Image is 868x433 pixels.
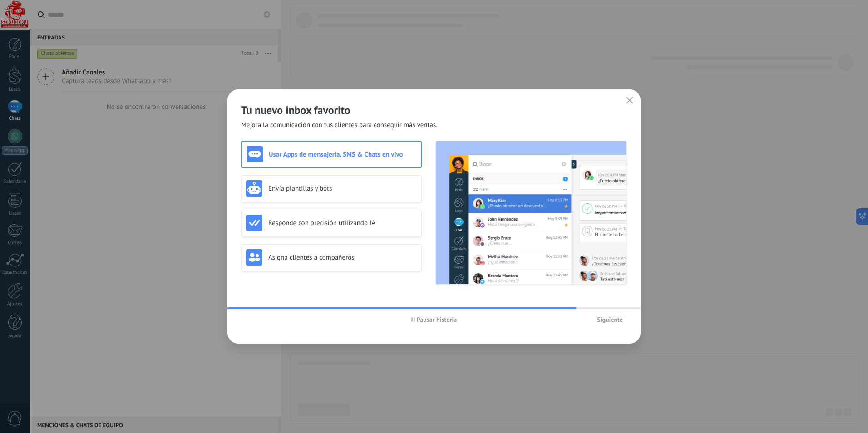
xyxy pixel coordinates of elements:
[268,184,417,193] h3: Envía plantillas y bots
[593,313,627,326] button: Siguiente
[268,253,417,262] h3: Asigna clientes a compañeros
[597,316,623,323] span: Siguiente
[241,121,438,130] span: Mejora la comunicación con tus clientes para conseguir más ventas.
[417,316,457,323] span: Pausar historia
[407,313,461,326] button: Pausar historia
[268,219,417,227] h3: Responde con precisión utilizando IA
[241,103,627,117] h2: Tu nuevo inbox favorito
[269,150,416,159] h3: Usar Apps de mensajería, SMS & Chats en vivo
